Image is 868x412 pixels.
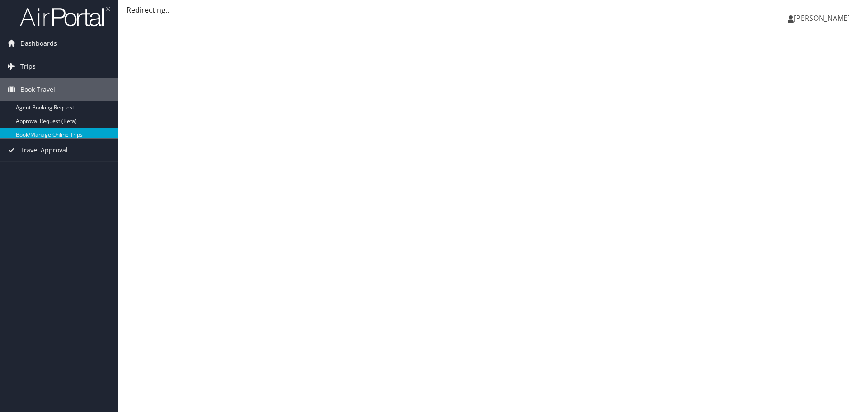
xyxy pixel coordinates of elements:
[127,5,859,15] div: Redirecting...
[20,139,68,161] span: Travel Approval
[20,32,57,55] span: Dashboards
[20,6,110,27] img: airportal-logo.png
[794,13,850,23] span: [PERSON_NAME]
[20,78,55,101] span: Book Travel
[788,5,859,32] a: [PERSON_NAME]
[20,55,36,78] span: Trips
